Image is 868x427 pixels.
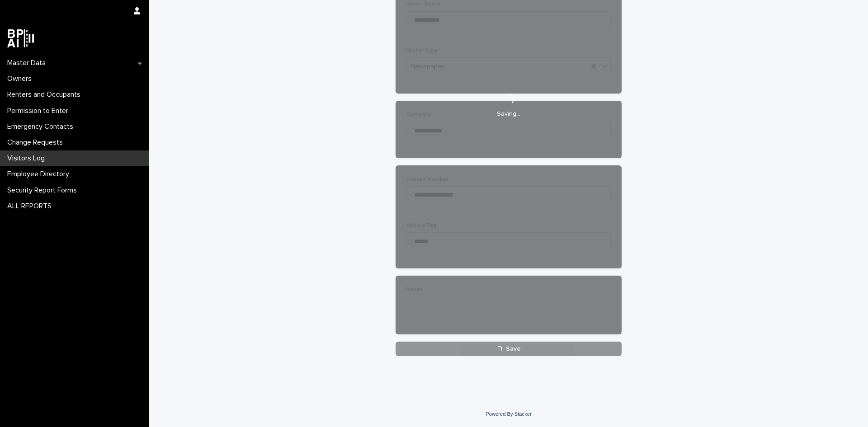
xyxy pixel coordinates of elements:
p: Security Report Forms [4,186,84,195]
p: Master Data [4,59,53,67]
img: dwgmcNfxSF6WIOOXiGgu [7,29,34,47]
p: Renters and Occupants [4,90,88,99]
p: Change Requests [4,138,70,147]
p: Employee Directory [4,170,76,178]
p: Permission to Enter [4,107,75,115]
p: Owners [4,75,39,83]
p: ALL REPORTS [4,202,59,211]
p: Emergency Contacts [4,122,80,131]
p: Visitors Log [4,154,52,163]
a: Powered By Stacker [486,411,531,417]
p: Saving… [497,110,520,118]
button: Save [396,342,622,356]
span: Save [506,346,521,352]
